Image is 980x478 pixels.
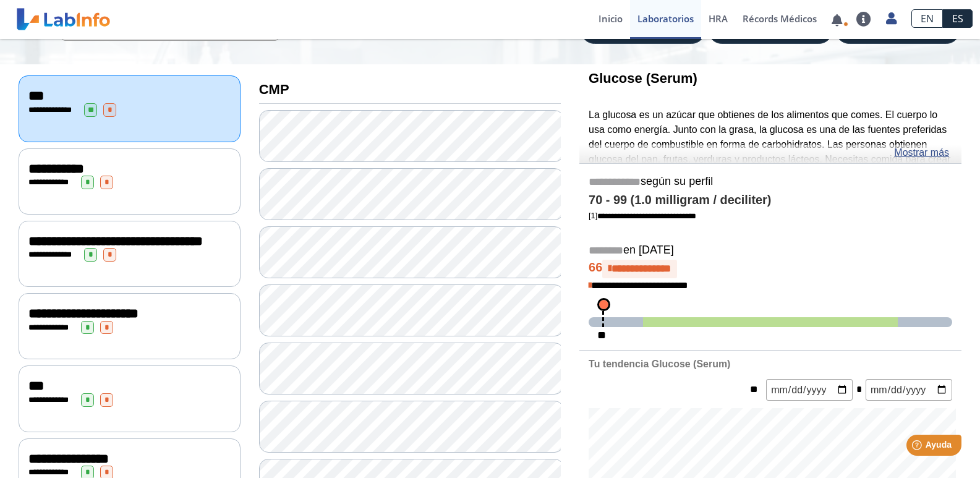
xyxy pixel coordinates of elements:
[943,9,973,28] a: ES
[589,108,952,211] p: La glucosa es un azúcar que obtienes de los alimentos que comes. El cuerpo lo usa como energía. J...
[589,359,730,369] b: Tu tendencia Glucose (Serum)
[766,379,853,401] input: mm/dd/yyyy
[589,211,696,220] a: [1]
[866,379,952,401] input: mm/dd/yyyy
[589,70,697,86] b: Glucose (Serum)
[589,193,952,208] h4: 70 - 99 (1.0 milligram / deciliter)
[870,430,966,464] iframe: Help widget launcher
[589,260,952,278] h4: 66
[259,82,289,97] b: CMP
[589,175,952,189] h5: según su perfil
[709,12,728,25] span: HRA
[894,145,949,160] a: Mostrar más
[589,244,952,258] h5: en [DATE]
[911,9,943,28] a: EN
